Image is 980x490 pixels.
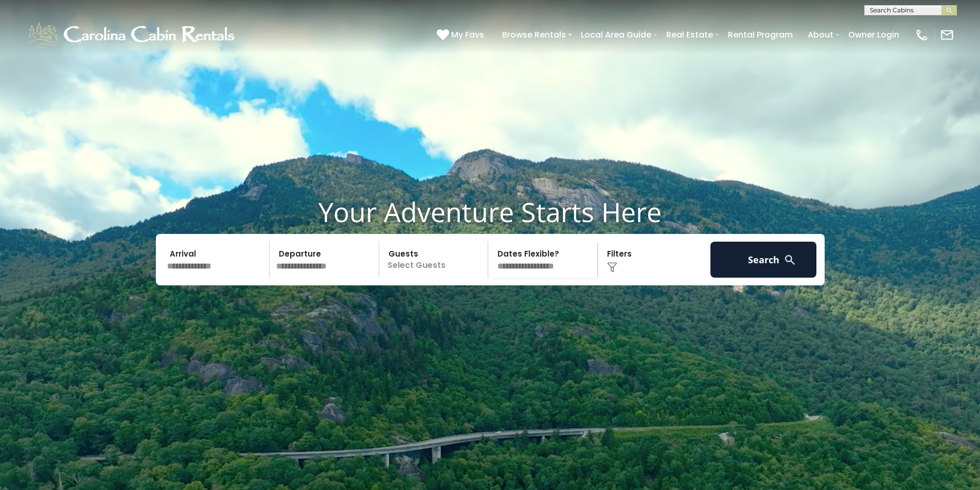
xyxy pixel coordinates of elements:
[915,28,929,42] img: phone-regular-white.png
[382,242,488,278] p: Select Guests
[940,28,954,42] img: mail-regular-white.png
[8,196,972,228] h1: Your Adventure Starts Here
[607,262,617,273] img: filter--v1.png
[803,26,839,44] a: About
[710,242,817,278] button: Search
[843,26,904,44] a: Owner Login
[576,26,656,44] a: Local Area Guide
[723,26,798,44] a: Rental Program
[451,28,484,41] span: My Favs
[497,26,571,44] a: Browse Rentals
[437,28,487,42] a: My Favs
[783,253,796,266] img: search-regular-white.png
[26,20,239,50] img: White-1-1-2.png
[661,26,718,44] a: Real Estate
